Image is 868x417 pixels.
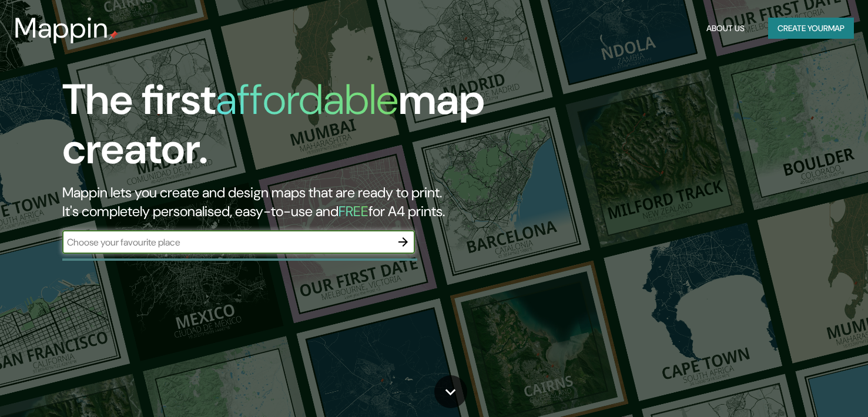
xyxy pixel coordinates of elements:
[216,72,398,127] h1: affordable
[62,75,497,183] h1: The first map creator.
[768,18,854,39] button: Create yourmap
[702,18,749,39] button: About Us
[14,12,109,45] h3: Mappin
[62,236,391,249] input: Choose your favourite place
[339,202,368,220] h5: FREE
[62,183,497,221] h2: Mappin lets you create and design maps that are ready to print. It's completely personalised, eas...
[109,31,118,40] img: mappin-pin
